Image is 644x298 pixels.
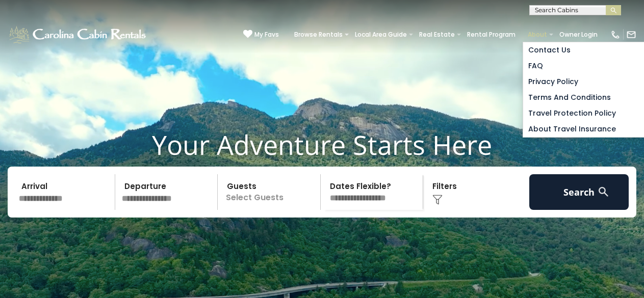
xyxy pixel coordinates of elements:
[221,174,320,210] p: Select Guests
[254,30,279,39] span: My Favs
[529,174,629,210] button: Search
[8,24,149,45] img: White-1-1-2.png
[462,28,521,42] a: Rental Program
[610,30,621,40] img: phone-regular-white.png
[243,30,279,40] a: My Favs
[597,185,610,198] img: search-regular-white.png
[350,28,412,42] a: Local Area Guide
[432,195,443,205] img: filter--v1.png
[626,30,636,40] img: mail-regular-white.png
[289,28,348,42] a: Browse Rentals
[523,28,552,42] a: About
[8,129,636,160] h1: Your Adventure Starts Here
[414,28,460,42] a: Real Estate
[554,28,603,42] a: Owner Login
